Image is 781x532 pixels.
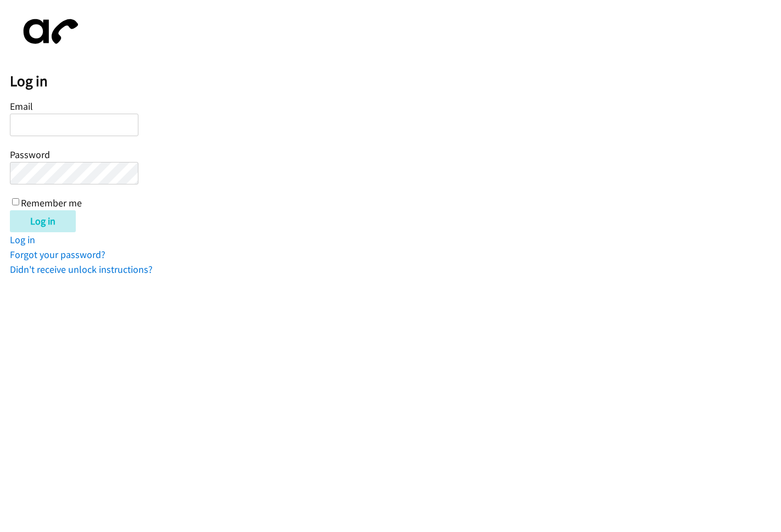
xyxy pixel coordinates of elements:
[10,210,76,232] input: Log in
[10,233,35,246] a: Log in
[10,263,153,276] a: Didn't receive unlock instructions?
[10,100,33,113] label: Email
[10,10,87,53] img: aphone-8a226864a2ddd6a5e75d1ebefc011f4aa8f32683c2d82f3fb0802fe031f96514.svg
[10,148,50,161] label: Password
[10,72,781,91] h2: Log in
[21,197,82,209] label: Remember me
[10,248,105,261] a: Forgot your password?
